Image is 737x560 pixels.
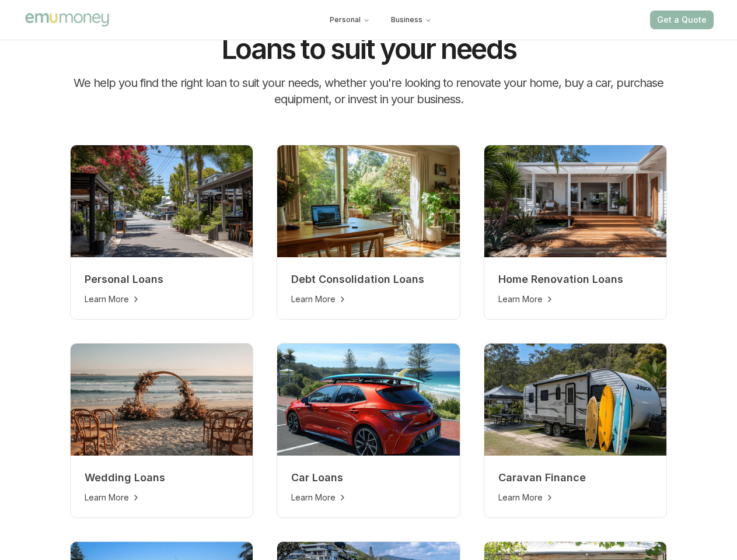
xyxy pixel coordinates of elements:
button: Business [382,9,441,30]
img: Apply for a wedding loan [71,344,253,456]
h4: Home Renovation Loans [498,271,653,288]
img: Apply for a caravan finance [484,344,667,456]
img: Apply for a car loan [277,344,460,456]
h3: We help you find the right loan to suit your needs, whether you're looking to renovate your home,... [70,75,668,107]
h4: Wedding Loans [85,470,239,486]
img: Apply for a personal loan [71,145,253,257]
img: Apply for a home renovation loan [484,145,667,257]
h4: Caravan Finance [498,470,653,486]
div: Learn More [85,492,239,503]
h4: Personal Loans [85,271,239,288]
div: Learn More [85,293,239,305]
img: Apply for a debt consolidation loan [277,145,460,257]
h4: Car Loans [291,470,446,486]
div: Learn More [498,293,653,305]
button: Get a Quote [650,10,714,29]
div: Learn More [291,293,446,305]
h2: Loans to suit your needs [221,35,516,63]
img: Emu Money [23,11,111,28]
div: Learn More [291,492,446,503]
h4: Debt Consolidation Loans [291,271,446,288]
div: Learn More [498,492,653,503]
button: Personal [320,9,379,30]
